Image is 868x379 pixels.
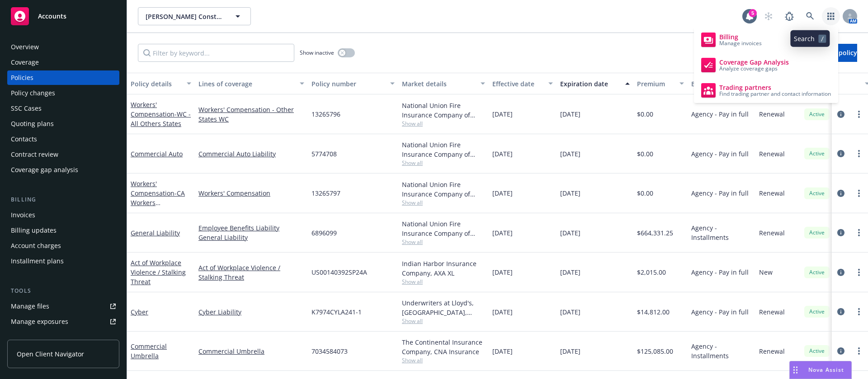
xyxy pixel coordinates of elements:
[11,147,58,162] div: Contract review
[808,229,826,237] span: Active
[691,342,752,360] span: Agency - Installments
[719,91,831,97] span: Find trading partner and contact information
[131,342,167,360] a: Commercial Umbrella
[127,73,195,94] button: Policy details
[854,109,864,120] a: more
[557,73,633,94] button: Expiration date
[835,188,846,199] a: circleInformation
[759,7,778,25] a: Start snowing
[854,267,864,278] a: more
[560,79,620,89] div: Expiration date
[11,254,64,268] div: Installment plans
[7,239,119,253] a: Account charges
[808,347,826,355] span: Active
[402,317,485,325] span: Show all
[560,109,580,119] span: [DATE]
[198,223,304,233] a: Employee Benefits Liability
[719,66,789,71] span: Analyze coverage gaps
[311,109,340,119] span: 13265796
[11,101,42,116] div: SSC Cases
[198,263,304,282] a: Act of Workplace Violence / Stalking Threat
[637,149,653,159] span: $0.00
[38,13,66,20] span: Accounts
[198,79,294,89] div: Lines of coverage
[131,179,185,216] a: Workers' Compensation
[11,330,70,344] div: Manage certificates
[698,29,835,51] a: Billing
[492,109,513,119] span: [DATE]
[691,307,749,317] span: Agency - Pay in full
[402,219,485,238] div: National Union Fire Insurance Company of [GEOGRAPHIC_DATA], [GEOGRAPHIC_DATA], AIG
[835,109,846,120] a: circleInformation
[719,33,762,41] span: Billing
[402,159,485,167] span: Show all
[7,223,119,238] a: Billing updates
[854,188,864,199] a: more
[7,101,119,116] a: SSC Cases
[637,109,653,119] span: $0.00
[198,233,304,242] a: General Liability
[759,267,773,277] span: New
[138,7,251,25] button: [PERSON_NAME] Construction Co., Inc.
[131,189,185,216] span: - CA Workers Compensation
[402,259,485,278] div: Indian Harbor Insurance Company, AXA XL
[691,149,749,159] span: Agency - Pay in full
[11,117,54,131] div: Quoting plans
[11,314,68,329] div: Manage exposures
[808,366,844,374] span: Nova Assist
[7,86,119,100] a: Policy changes
[790,361,801,379] div: Drag to move
[311,188,340,198] span: 13265797
[808,189,826,197] span: Active
[131,258,186,286] a: Act of Workplace Violence / Stalking Threat
[835,227,846,238] a: circleInformation
[835,346,846,356] a: circleInformation
[854,306,864,317] a: more
[7,314,119,329] a: Manage exposures
[789,361,852,379] button: Nova Assist
[633,73,688,94] button: Premium
[691,223,752,242] span: Agency - Installments
[560,228,580,238] span: [DATE]
[311,307,362,317] span: K7974CYLA241-1
[560,307,580,317] span: [DATE]
[808,110,826,118] span: Active
[7,55,119,70] a: Coverage
[854,227,864,238] a: more
[402,180,485,199] div: National Union Fire Insurance Company of [GEOGRAPHIC_DATA], [GEOGRAPHIC_DATA], AIG
[560,267,580,277] span: [DATE]
[637,267,666,277] span: $2,015.00
[560,346,580,356] span: [DATE]
[7,330,119,344] a: Manage certificates
[402,140,485,159] div: National Union Fire Insurance Company of [GEOGRAPHIC_DATA], [GEOGRAPHIC_DATA], AIG
[398,73,489,94] button: Market details
[835,148,846,159] a: circleInformation
[719,41,762,46] span: Manage invoices
[7,147,119,162] a: Contract review
[759,346,785,356] span: Renewal
[749,9,757,17] div: 5
[492,188,513,198] span: [DATE]
[402,337,485,356] div: The Continental Insurance Company, CNA Insurance
[11,223,57,238] div: Billing updates
[198,105,304,124] a: Workers' Compensation - Other States WC
[11,132,37,146] div: Contacts
[402,79,475,89] div: Market details
[311,79,385,89] div: Policy number
[489,73,557,94] button: Effective date
[198,149,304,159] a: Commercial Auto Liability
[691,267,749,277] span: Agency - Pay in full
[719,59,789,66] span: Coverage Gap Analysis
[17,349,84,359] span: Open Client Navigator
[637,188,653,198] span: $0.00
[131,79,181,89] div: Policy details
[492,228,513,238] span: [DATE]
[759,307,785,317] span: Renewal
[7,163,119,177] a: Coverage gap analysis
[759,109,785,119] span: Renewal
[311,228,337,238] span: 6896099
[402,298,485,317] div: Underwriters at Lloyd's, [GEOGRAPHIC_DATA], [PERSON_NAME] of [GEOGRAPHIC_DATA], Evolve
[402,120,485,127] span: Show all
[138,44,294,62] input: Filter by keyword...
